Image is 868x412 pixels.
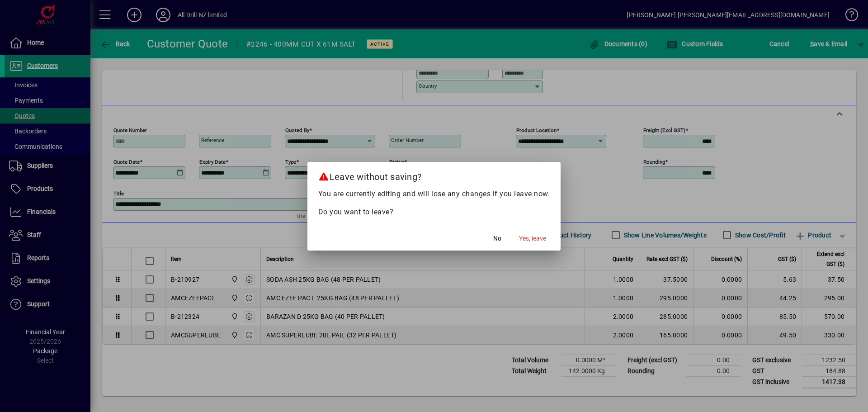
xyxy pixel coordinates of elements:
p: You are currently editing and will lose any changes if you leave now. [318,189,550,199]
p: Do you want to leave? [318,207,550,218]
span: No [493,234,501,243]
button: Yes, leave [515,231,550,247]
span: Yes, leave [519,234,546,243]
h2: Leave without saving? [307,162,561,188]
button: No [483,231,512,247]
